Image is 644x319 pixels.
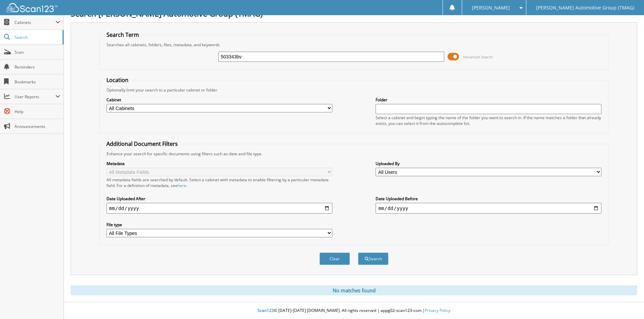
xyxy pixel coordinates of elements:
[103,151,605,157] div: Enhance your search for specific documents using filters such as date and file type.
[425,308,450,313] a: Privacy Policy
[376,97,601,103] label: Folder
[358,252,388,265] button: Search
[106,161,332,166] label: Metadata
[376,161,601,166] label: Uploaded By
[15,64,60,70] span: Reminders
[106,203,332,214] input: start
[106,97,332,103] label: Cabinet
[177,183,186,188] a: here
[536,6,634,10] span: [PERSON_NAME] Automotive Group (TMAG)
[103,140,181,148] legend: Additional Document Filters
[15,49,60,55] span: Scan
[258,308,274,313] span: Scan123
[15,124,60,129] span: Announcements
[610,287,644,319] iframe: Chat Widget
[15,109,60,114] span: Help
[463,54,493,59] span: Advanced Search
[376,115,601,126] div: Select a cabinet and begin typing the name of the folder you want to search in. If the name match...
[376,203,601,214] input: end
[7,3,57,12] img: scan123-logo-white.svg
[106,177,332,188] div: All metadata fields are searched by default. Select a cabinet with metadata to enable filtering b...
[106,222,332,228] label: File type
[103,42,605,48] div: Searches all cabinets, folders, files, metadata, and keywords
[71,285,637,295] div: No matches found
[15,94,55,100] span: User Reports
[15,34,59,40] span: Search
[15,20,55,25] span: Cabinets
[103,87,605,93] div: Optionally limit your search to a particular cabinet or folder
[472,6,510,10] span: [PERSON_NAME]
[103,31,142,38] legend: Search Term
[106,196,332,202] label: Date Uploaded After
[103,76,132,84] legend: Location
[15,79,60,85] span: Bookmarks
[319,252,350,265] button: Clear
[376,196,601,202] label: Date Uploaded Before
[64,302,644,319] div: © [DATE]-[DATE] [DOMAIN_NAME]. All rights reserved | appg02-scan123-com |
